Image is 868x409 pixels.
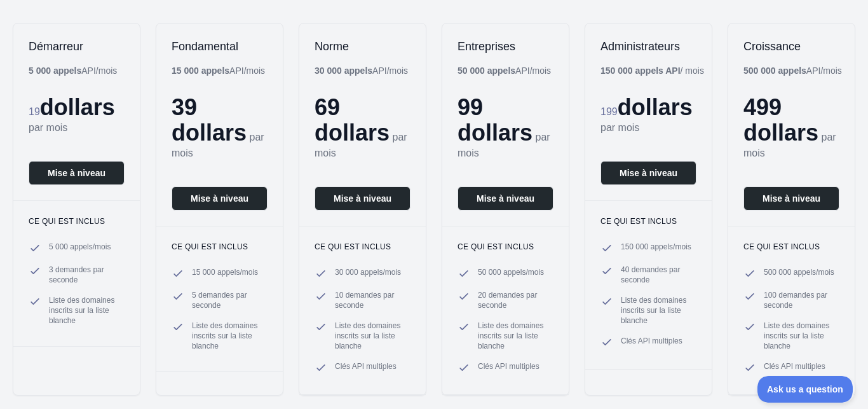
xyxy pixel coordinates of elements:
span: 100 demandes par seconde [764,290,839,310]
h3: Ce qui est inclus [458,242,553,252]
span: 40 demandes par seconde [621,265,696,285]
span: Liste des domaines inscrits sur la liste blanche [621,295,696,326]
h3: Ce qui est inclus [315,242,410,252]
span: 500 000 appels/mois [764,267,834,280]
span: 20 demandes par seconde [478,290,553,310]
span: 50 000 appels/mois [478,267,544,280]
span: 10 demandes par seconde [335,290,410,310]
h3: Ce qui est inclus [743,242,839,252]
iframe: Toggle Customer Support [757,376,855,403]
span: 30 000 appels/mois [335,267,401,280]
span: 150 000 appels/mois [621,242,691,254]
